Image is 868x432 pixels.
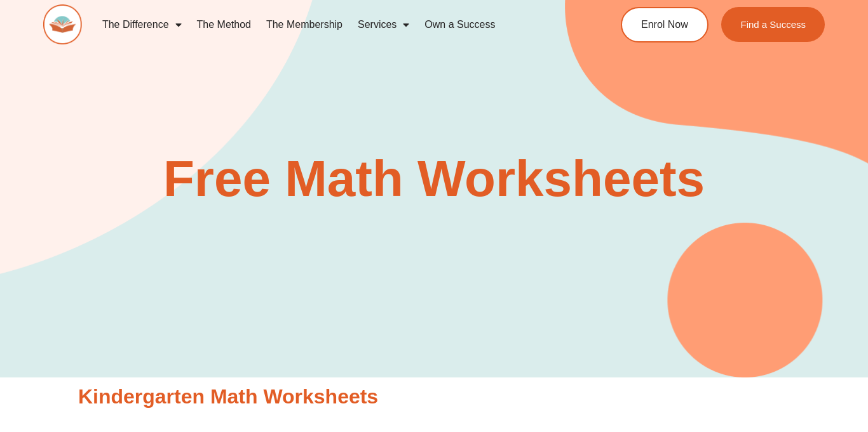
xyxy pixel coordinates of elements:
nav: Menu [95,10,576,39]
span: Enrol Now [641,20,688,30]
h2: Free Math Worksheets [72,154,796,204]
a: Find a Success [721,7,825,42]
a: Services [350,10,417,39]
span: Find a Success [740,20,806,29]
a: Own a Success [417,10,503,39]
a: The Membership [259,10,350,39]
h2: Kindergarten Math Worksheets [78,384,790,410]
a: The Method [189,10,259,39]
a: Enrol Now [621,7,709,43]
a: The Difference [95,10,189,39]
